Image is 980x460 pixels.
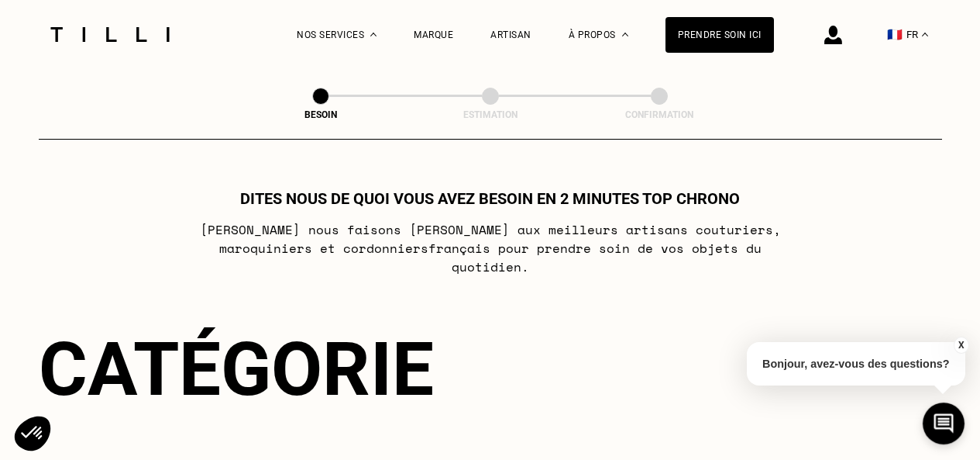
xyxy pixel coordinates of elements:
img: Menu déroulant à propos [622,33,628,36]
div: Confirmation [582,109,737,120]
a: Artisan [490,29,531,40]
p: [PERSON_NAME] nous faisons [PERSON_NAME] aux meilleurs artisans couturiers , maroquiniers et cord... [183,220,797,276]
a: Marque [414,29,453,40]
div: Besoin [243,109,398,120]
div: Catégorie [39,326,942,413]
img: Logo du service de couturière Tilli [45,27,175,42]
a: Prendre soin ici [665,17,774,53]
img: icône connexion [824,26,842,44]
h1: Dites nous de quoi vous avez besoin en 2 minutes top chrono [240,189,740,208]
button: X [953,337,968,354]
div: Estimation [413,109,568,120]
img: Menu déroulant [370,33,377,36]
span: 🇫🇷 [887,27,903,42]
img: menu déroulant [922,33,928,36]
p: Bonjour, avez-vous des questions? [747,342,965,386]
